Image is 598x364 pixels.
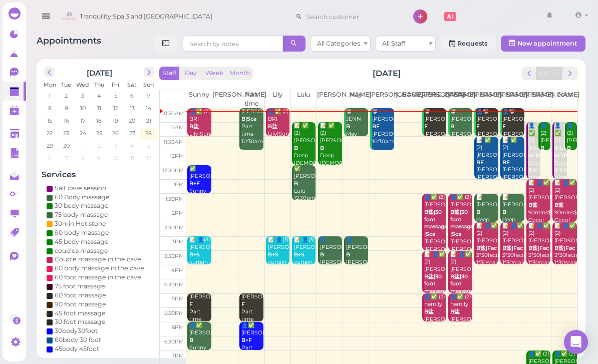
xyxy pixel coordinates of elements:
b: B [320,251,324,258]
div: 😋 JENN May 10:30am - 11:30am [346,108,368,160]
th: Lulu [290,90,317,108]
span: 28 [144,129,153,138]
span: 12pm [170,153,184,159]
b: B [346,251,350,258]
div: 📝 [PERSON_NAME] deep [PERSON_NAME] |[PERSON_NAME] 1:30pm - 2:30pm [502,194,524,268]
b: SC|B [528,152,541,159]
span: 9 [64,104,69,113]
button: New appointment [501,36,585,52]
span: Tue [61,81,71,88]
span: 10 [79,104,87,113]
span: 15 [46,116,53,125]
h4: Services [42,170,157,179]
div: Open Intercom Messenger [564,330,588,354]
b: B盐|Fac [502,245,523,251]
b: B盐|Fac [528,245,549,251]
b: B+S [189,251,200,258]
button: prev [521,67,537,80]
span: 3 [113,141,118,150]
div: 45body 45foot [55,344,99,353]
div: 30body30foot [55,326,98,335]
div: 📝 ✅ (2) [PERSON_NAME] [PERSON_NAME] [PERSON_NAME] |[PERSON_NAME] 11:30am - 1:00pm [476,137,498,219]
button: [DATE] [536,67,563,80]
div: 75 foot massage [55,282,105,291]
span: 24 [79,129,87,138]
button: next [144,67,154,77]
div: 😋 [PERSON_NAME] [PERSON_NAME] 10:30am - 11:30am [424,108,446,160]
div: couples massage [55,246,108,255]
div: 👤(2) [PERSON_NAME] Coco|[PERSON_NAME] 11:00am - 12:00pm [540,122,550,189]
b: BF [372,123,380,130]
span: 14 [145,104,152,113]
b: F [476,123,480,130]
span: 3 [80,91,85,100]
div: Couple massage in the cave [55,255,141,264]
div: 📝 👤✅ (2) [PERSON_NAME] 3*30facial 1*30scalp Coco|[PERSON_NAME] |[PERSON_NAME]|[PERSON_NAME] 2:30p... [528,222,550,326]
div: 📝 👤✅ (2) [PERSON_NAME] 先做F [PERSON_NAME]|[PERSON_NAME] 3:30pm - 5:00pm [424,251,446,340]
th: [GEOGRAPHIC_DATA] [395,90,421,108]
span: All Categories [317,40,360,47]
div: 60 Body massage [55,193,110,202]
th: [PERSON_NAME] [212,90,238,108]
span: 20 [128,116,136,125]
div: 👤😋 [PERSON_NAME] [PERSON_NAME] |[PERSON_NAME] 10:30am - 11:30am [476,108,498,175]
span: Appointments [37,35,101,46]
span: 19 [112,116,119,125]
b: B+S [294,251,305,258]
span: 8 [47,104,53,113]
div: 👤✅ (2) [PERSON_NAME] Coco|[PERSON_NAME] 11:00am - 1:00pm [554,122,566,197]
div: 60 foot massage [55,291,106,300]
div: 😋 [PERSON_NAME] [PERSON_NAME] 10:30am - 12:00pm [372,108,394,160]
b: B [346,123,350,130]
th: [PERSON_NAME] [499,90,525,108]
div: 30 body massage [55,201,109,210]
div: [PERSON_NAME] Part time 10:30am - 12:00pm [241,108,263,160]
span: New appointment [517,40,577,47]
span: 11am [171,124,184,131]
b: B盐 [528,202,538,208]
span: 25 [95,129,103,138]
div: 📝 ✅ (2) [PERSON_NAME] Deep [DEMOGRAPHIC_DATA] [PERSON_NAME]|Lulu 11:00am - 12:30pm [320,122,342,197]
span: 11 [129,154,135,163]
div: 60 foot massage in the cave [55,273,141,282]
th: [PERSON_NAME] [421,90,447,108]
b: F [241,301,245,307]
div: [PERSON_NAME] Part time |Sunny 5:00pm - 6:00pm [241,293,263,353]
div: 👤✅ (2) [PERSON_NAME] [PERSON_NAME]|[PERSON_NAME] 1:30pm - 3:30pm [450,194,472,276]
span: 7 [146,91,151,100]
div: 📝 👤✅ (2) [PERSON_NAME] 3*30facial 1*30scalp Coco|[PERSON_NAME] |[PERSON_NAME]|[PERSON_NAME] 2:30p... [554,222,576,326]
b: B+F [241,337,252,343]
span: 16 [63,116,70,125]
span: 12:30pm [162,167,184,174]
th: Coco [551,90,577,108]
th: [PERSON_NAME] [369,90,395,108]
span: 2:30pm [164,224,184,231]
span: 21 [145,116,152,125]
span: 26 [111,129,120,138]
div: 👤✅ (2) BRI Lily|Sunny 10:30am - 11:30am [267,108,290,160]
span: 10 [112,154,119,163]
span: 4 [96,91,102,100]
th: Sunny [186,90,212,108]
b: B [450,123,454,130]
button: next [562,67,578,80]
div: 📝 ✅ (2) [PERSON_NAME] [PERSON_NAME] [PERSON_NAME] |[PERSON_NAME] 11:30am - 1:00pm [502,137,524,219]
div: 📝 👤(3) [PERSON_NAME] curtain together Lily|Lulu|Sunny 3:00pm - 4:00pm [293,236,316,303]
button: prev [44,67,55,77]
span: Wed [76,81,89,88]
span: 12 [145,154,152,163]
span: 5:30pm [164,310,184,316]
button: Staff [159,67,179,80]
b: B [540,145,544,151]
div: Salt cave session [55,184,106,193]
span: 3:30pm [164,253,184,259]
span: 22 [46,129,54,138]
b: F [502,123,506,130]
span: 6:30pm [164,338,184,345]
input: Search customer [303,9,400,25]
div: 📝 [PERSON_NAME] deep [PERSON_NAME] |[PERSON_NAME] 1:30pm - 2:30pm [476,194,498,268]
div: 👤[PERSON_NAME] [PERSON_NAME]|May 3:00pm - 4:00pm [320,236,342,288]
b: F [424,123,428,130]
div: [PERSON_NAME] Part time |Sunny 5:00pm - 6:00pm [189,293,211,353]
span: 10:30am [162,110,184,117]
